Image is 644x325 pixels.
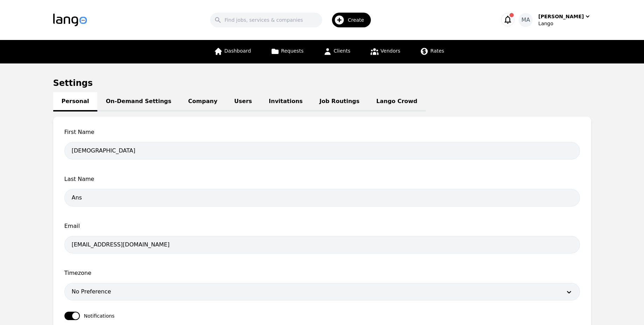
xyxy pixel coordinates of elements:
[64,269,580,277] span: Timezone
[266,40,308,63] a: Requests
[64,236,580,253] input: Email
[261,92,311,111] a: Invitations
[64,222,580,230] span: Email
[334,48,351,54] span: Clients
[210,13,322,27] input: Find jobs, services & companies
[210,40,255,63] a: Dashboard
[319,40,355,63] a: Clients
[348,16,369,23] span: Create
[322,10,375,30] button: Create
[64,175,580,183] span: Last Name
[53,14,87,26] img: Logo
[538,20,591,27] div: Lango
[226,92,261,111] a: Users
[416,40,448,63] a: Rates
[180,92,226,111] a: Company
[366,40,404,63] a: Vendors
[311,92,368,111] a: Job Routings
[381,48,400,54] span: Vendors
[281,48,304,54] span: Requests
[64,189,580,206] input: Last Name
[368,92,426,111] a: Lango Crowd
[64,128,580,136] span: First Name
[521,16,530,24] span: MA
[430,48,444,54] span: Rates
[53,77,591,89] h1: Settings
[538,13,584,20] div: [PERSON_NAME]
[519,13,591,27] button: MA[PERSON_NAME]Lango
[84,312,115,319] span: Notifications
[97,92,180,111] a: On-Demand Settings
[64,142,580,160] input: First Name
[224,48,251,54] span: Dashboard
